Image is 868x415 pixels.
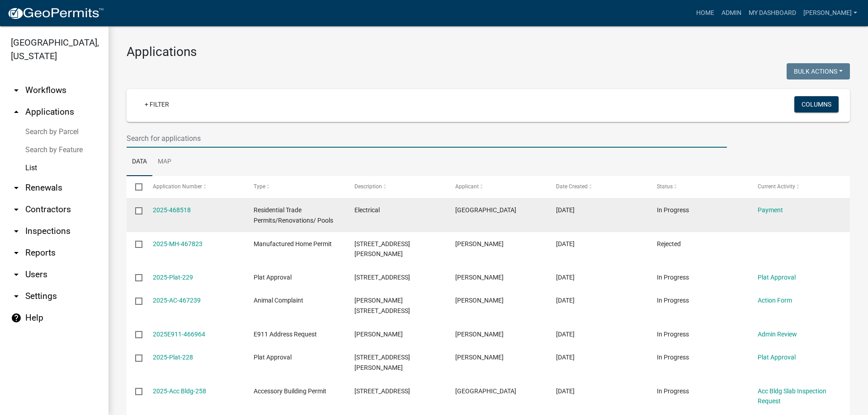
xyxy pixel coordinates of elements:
[11,107,22,117] i: arrow_drop_up
[153,297,201,304] a: 2025-AC-467239
[354,240,410,258] span: 590 Carl Sutton Road
[254,183,265,190] span: Type
[556,240,575,247] span: 08/22/2025
[254,331,317,338] span: E911 Address Request
[153,206,191,214] a: 2025-468518
[556,387,575,395] span: 08/20/2025
[245,176,345,198] datatable-header-cell: Type
[547,176,648,198] datatable-header-cell: Date Created
[127,129,727,148] input: Search for applications
[758,297,792,304] a: Action Form
[657,331,689,338] span: In Progress
[127,44,850,60] h3: Applications
[11,312,22,323] i: help
[657,297,689,304] span: In Progress
[127,176,144,198] datatable-header-cell: Select
[254,240,332,247] span: Manufactured Home Permit
[153,240,203,247] a: 2025-MH-467823
[254,354,292,361] span: Plat Approval
[556,183,588,190] span: Date Created
[657,354,689,361] span: In Progress
[455,240,504,247] span: Laylah Wilson
[455,274,504,281] span: JOHN WILKES
[254,274,292,281] span: Plat Approval
[11,247,22,258] i: arrow_drop_down
[11,204,22,215] i: arrow_drop_down
[800,5,861,22] a: [PERSON_NAME]
[556,297,575,304] span: 08/21/2025
[153,354,193,361] a: 2025-Plat-228
[152,148,177,177] a: Map
[455,297,504,304] span: Layla Kriz
[648,176,749,198] datatable-header-cell: Status
[354,206,380,214] span: Electrical
[153,387,206,395] a: 2025-Acc Bldg-258
[455,206,516,214] span: Crawford County
[758,331,797,338] a: Admin Review
[745,5,800,22] a: My Dashboard
[254,387,326,395] span: Accessory Building Permit
[11,291,22,302] i: arrow_drop_down
[153,274,193,281] a: 2025-Plat-229
[758,183,795,190] span: Current Activity
[455,387,516,395] span: Crawford County
[11,269,22,280] i: arrow_drop_down
[556,331,575,338] span: 08/20/2025
[144,176,245,198] datatable-header-cell: Application Number
[556,274,575,281] span: 08/21/2025
[11,85,22,96] i: arrow_drop_down
[657,240,681,247] span: Rejected
[153,331,205,338] a: 2025E911-466964
[354,274,410,281] span: 265 SYCAMORE LANE
[11,226,22,237] i: arrow_drop_down
[354,183,382,190] span: Description
[787,63,850,79] button: Bulk Actions
[455,331,504,338] span: Alton Hammond
[254,206,333,224] span: Residential Trade Permits/Renovations/ Pools
[794,96,839,112] button: Columns
[758,206,783,214] a: Payment
[447,176,547,198] datatable-header-cell: Applicant
[11,182,22,193] i: arrow_drop_down
[657,206,689,214] span: In Progress
[153,183,202,190] span: Application Number
[137,96,176,112] a: + Filter
[354,331,403,338] span: TAYLOR RD
[354,387,410,395] span: 282 Hickory DR
[354,354,410,371] span: 1060 SANDY POINT CIR
[127,148,152,177] a: Data
[657,183,673,190] span: Status
[556,206,575,214] span: 08/25/2025
[657,274,689,281] span: In Progress
[758,354,796,361] a: Plat Approval
[455,183,479,190] span: Applicant
[693,5,718,22] a: Home
[657,387,689,395] span: In Progress
[758,274,796,281] a: Plat Approval
[749,176,850,198] datatable-header-cell: Current Activity
[455,354,504,361] span: Robert L Stubbs
[354,297,410,314] span: Julie Hodges&2979 SALEM CHURCH RD
[346,176,447,198] datatable-header-cell: Description
[718,5,745,22] a: Admin
[254,297,303,304] span: Animal Complaint
[556,354,575,361] span: 08/20/2025
[758,387,826,405] a: Acc Bldg Slab Inspection Request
